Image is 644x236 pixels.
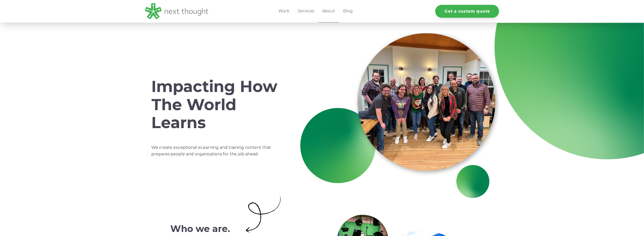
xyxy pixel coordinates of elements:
a: Get a custom quote [435,5,499,18]
span: We create exceptional eLearning and training content that prepares people and organizations for t... [151,145,271,156]
img: LG - NextThought Logo [145,3,208,19]
img: Arrow [246,194,281,233]
span: Impacting How The World Learns [151,77,277,132]
img: NTGroup [298,33,499,201]
h2: Who we are. [170,224,242,234]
